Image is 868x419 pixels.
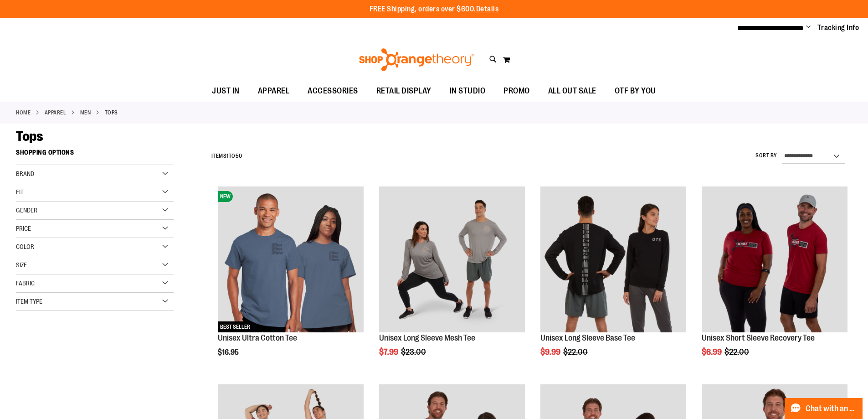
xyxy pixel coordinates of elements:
[218,186,364,334] a: Unisex Ultra Cotton TeeNEWBEST SELLER
[16,279,35,287] span: Fabric
[358,48,476,71] img: Shop Orangetheory
[702,347,723,357] span: $6.99
[212,81,240,101] span: JUST IN
[379,186,525,334] a: Unisex Long Sleeve Mesh Tee primary image
[540,347,562,357] span: $9.99
[213,182,368,380] div: product
[211,149,242,163] h2: Items to
[536,182,691,380] div: product
[370,4,499,15] p: FREE Shipping, orders over $600.
[806,404,857,413] span: Chat with an Expert
[540,186,686,334] a: Product image for Unisex Long Sleeve Base Tee
[16,243,34,250] span: Color
[540,333,635,342] a: Unisex Long Sleeve Base Tee
[450,81,486,101] span: IN STUDIO
[236,153,242,159] span: 50
[702,186,847,332] img: Product image for Unisex SS Recovery Tee
[226,153,229,159] span: 1
[540,186,686,332] img: Product image for Unisex Long Sleeve Base Tee
[16,170,34,177] span: Brand
[16,145,174,165] strong: Shopping Options
[16,298,42,305] span: Item Type
[702,333,815,342] a: Unisex Short Sleeve Recovery Tee
[817,23,859,33] a: Tracking Info
[16,129,43,144] span: Tops
[379,186,525,332] img: Unisex Long Sleeve Mesh Tee primary image
[563,347,589,357] span: $22.00
[16,261,27,269] span: Size
[697,182,852,380] div: product
[80,109,91,117] a: MEN
[375,182,529,380] div: product
[724,347,750,357] span: $22.00
[476,5,499,13] a: Details
[45,109,67,117] a: APPAREL
[379,333,475,342] a: Unisex Long Sleeve Mesh Tee
[548,81,596,101] span: ALL OUT SALE
[401,347,427,357] span: $23.00
[702,186,847,334] a: Product image for Unisex SS Recovery Tee
[806,23,811,32] button: Account menu
[16,225,31,232] span: Price
[218,191,233,202] span: NEW
[755,152,777,160] label: Sort By
[218,321,252,332] span: BEST SELLER
[218,348,240,357] span: $16.95
[615,81,656,101] span: OTF BY YOU
[503,81,530,101] span: PROMO
[785,398,863,419] button: Chat with an Expert
[16,207,37,214] span: Gender
[218,186,364,332] img: Unisex Ultra Cotton Tee
[308,81,358,101] span: ACCESSORIES
[379,347,400,357] span: $7.99
[218,333,297,342] a: Unisex Ultra Cotton Tee
[258,81,290,101] span: APPAREL
[105,109,118,117] strong: Tops
[16,188,24,196] span: Fit
[16,109,31,117] a: Home
[376,81,431,101] span: RETAIL DISPLAY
